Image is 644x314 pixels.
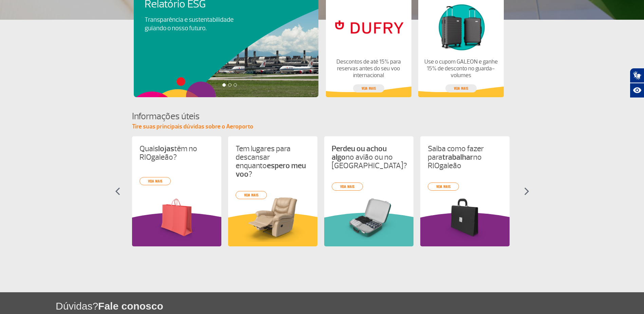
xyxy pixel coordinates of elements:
[140,193,214,242] img: card%20informa%C3%A7%C3%B5es%206.png
[236,191,267,199] a: veja mais
[332,182,363,191] a: veja mais
[445,84,477,92] a: veja mais
[353,84,384,92] a: veja mais
[158,144,174,154] strong: lojas
[236,144,310,178] p: Tem lugares para descansar enquanto ?
[630,68,644,83] button: Abrir tradutor de língua de sinais.
[56,299,644,313] h1: Dúvidas?
[442,152,473,162] strong: trabalhar
[140,177,171,185] a: veja mais
[236,193,310,242] img: card%20informa%C3%A7%C3%B5es%204.png
[228,213,317,246] img: amareloInformacoesUteis.svg
[424,58,498,79] p: Use o cupom GALEON e ganhe 15% de desconto no guarda-volumes
[630,83,644,98] button: Abrir recursos assistivos.
[332,144,406,170] p: no avião ou no [GEOGRAPHIC_DATA]?
[424,1,498,53] img: Guarda-volumes
[332,193,406,242] img: problema-bagagem.png
[331,1,405,53] img: Lojas
[236,161,306,179] strong: espero meu voo
[140,144,214,161] p: Quais têm no RIOgaleão?
[331,58,405,79] p: Descontos de até 15% para reservas antes do seu voo internacional
[428,193,502,242] img: card%20informa%C3%A7%C3%B5es%202.png
[630,68,644,98] div: Plugin de acessibilidade da Hand Talk.
[428,144,502,170] p: Saiba como fazer para no RIOgaleão
[132,213,221,246] img: roxoInformacoesUteis.svg
[332,144,387,162] strong: Perdeu ou achou algo
[98,300,163,312] span: Fale conosco
[524,187,529,195] img: seta-direita
[132,110,512,123] h4: Informações úteis
[420,213,510,246] img: roxoInformacoesUteis.svg
[115,187,120,195] img: seta-esquerda
[132,123,512,131] p: Tire suas principais dúvidas sobre o Aeroporto
[324,213,413,246] img: verdeInformacoesUteis.svg
[428,182,459,191] a: veja mais
[145,16,241,33] p: Transparência e sustentabilidade guiando o nosso futuro.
